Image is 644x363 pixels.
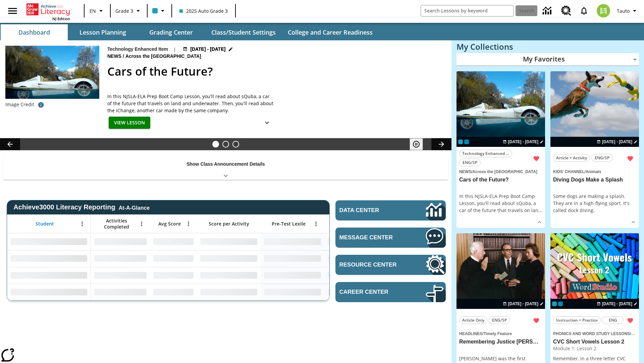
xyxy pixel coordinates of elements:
button: Pause [410,138,423,150]
span: News [459,169,471,174]
span: Timely Feature [484,331,512,336]
button: Show Details [628,217,638,227]
button: Show Details [534,217,544,227]
div: No Data, [91,284,150,300]
img: avatar image [597,4,610,17]
span: Article Only [462,317,484,324]
span: Topic: Phonics and Word Study Lessons/CVC Short Vowels [553,330,636,337]
span: Data Center [339,207,403,214]
button: Grading Center [138,24,205,40]
div: At-A-Glance [119,204,150,211]
button: Open Menu [77,219,87,229]
span: Score per Activity [209,221,249,227]
span: Message Center [339,234,406,241]
button: Jul 01 - Aug 01 Choose Dates [181,46,234,53]
span: Achieve3000 Literacy Reporting [13,203,150,211]
button: Grade: Grade 3, Select a grade [113,5,145,17]
button: Open Menu [137,219,147,229]
button: Aug 22 - Aug 22 Choose Dates [595,301,639,307]
span: News [107,53,123,60]
span: ENG/SP [492,317,507,324]
div: No Data, [324,267,388,284]
h3: My Collections [457,42,639,51]
span: Tauto [617,7,630,14]
span: Avg Score [158,221,181,227]
span: Headlines [459,331,482,336]
button: Select a new avatar [593,2,614,19]
h3: Cars of the Future? [459,176,542,184]
span: [DATE] - [DATE] [508,139,538,145]
div: No Data, [150,267,197,284]
div: OL 2025 Auto Grade 4 [464,139,469,144]
div: Current Class [552,301,557,306]
span: Across the [GEOGRAPHIC_DATA] [125,53,203,60]
span: Topic: News/Across the US [459,168,542,175]
input: search field [421,5,514,16]
button: Profile/Settings [614,5,641,17]
span: [DATE] - [DATE] [602,301,632,307]
span: / [471,169,472,174]
div: In this NJSLA-ELA Prep Boot Camp Lesson, you'll read about sQuba, a car of the future that travel... [107,93,275,114]
span: Resource Center [339,261,406,268]
button: Article Only [459,316,487,324]
button: ENG/SP [489,316,510,324]
span: / [482,331,483,336]
div: My Favorites [457,53,639,66]
span: Topic: Kids' Channel/Animals [553,168,636,175]
div: In this NJSLA-ELA Prep Boot Camp Lesson, you'll read about sQuba, a car of the future that travel... [459,193,542,214]
div: No Data, [91,267,150,284]
span: n [535,207,538,213]
div: Home [26,2,70,21]
button: Technology Enhanced Item [459,150,512,157]
p: Show Class Announcement Details [186,161,265,168]
h3: Remembering Justice O'Connor [459,338,542,346]
button: Open Menu [311,219,321,229]
button: College and Career Readiness [282,24,378,40]
a: Message Center [335,228,446,248]
span: NJ Edition [52,16,70,21]
p: Image Credit [5,101,34,108]
a: Data Center [335,200,446,220]
img: High-tech automobile treading water. [5,46,99,109]
h3: Diving Dogs Make a Splash [553,176,636,184]
div: No Data, [324,284,388,300]
span: [DATE] - [DATE] [508,301,538,307]
span: [DATE] - [DATE] [190,46,225,53]
span: Student [36,221,54,227]
span: / [123,53,124,59]
div: No Data, [91,233,150,250]
span: | [173,46,176,53]
span: / [630,330,635,336]
p: Technology Enhanced Item [107,46,168,53]
button: Aug 22 - Aug 22 Choose Dates [501,301,545,307]
div: lesson details [550,71,639,228]
button: ENG/SP [459,159,481,166]
button: Remove from Favorites [530,315,542,327]
span: 2025 Auto Grade 3 [179,7,228,14]
button: Slide 1 Cars of the Future? [212,141,219,148]
button: Class/Student Settings [206,24,281,40]
div: Current Class [458,139,463,144]
a: Career Center [335,282,446,302]
span: [DATE] - [DATE] [602,139,632,145]
span: Activities Completed [94,218,139,230]
div: Pause [410,138,430,150]
div: No Data, [324,233,388,250]
button: Remove from Favorites [624,315,636,327]
button: ENG/SP [591,154,613,162]
div: No Data, [150,284,197,300]
a: Resource Center, Will open in new tab [335,255,446,275]
span: ENG [609,317,617,324]
div: No Data, [150,250,197,267]
span: / [585,169,586,174]
span: Technology Enhanced Item [462,150,509,157]
div: No Data, [91,250,150,267]
button: Open side menu [3,1,22,21]
button: Remove from Favorites [530,153,542,165]
span: Phonics and Word Study Lessons [553,331,630,336]
button: Lesson carousel, Next [431,138,451,150]
button: ENG [602,316,624,324]
button: Show Details [260,117,274,129]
